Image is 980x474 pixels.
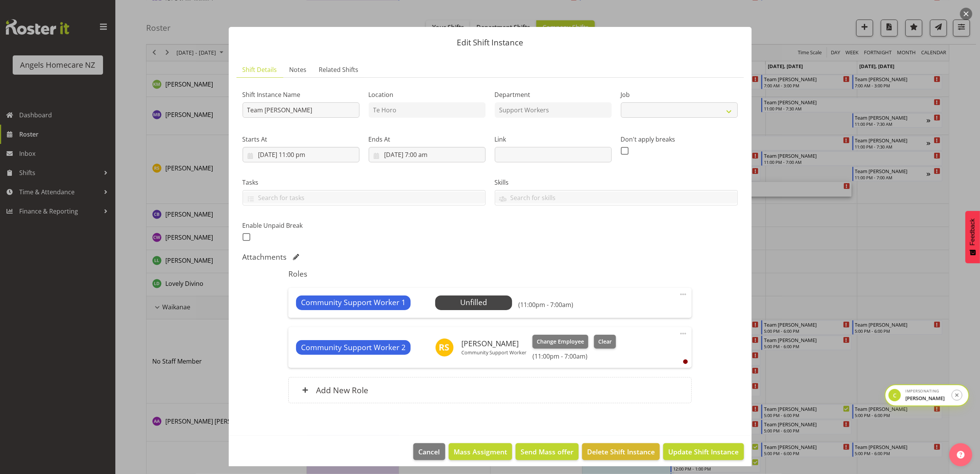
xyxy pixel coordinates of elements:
label: Department [495,90,612,99]
h6: Add New Role [316,385,368,395]
button: Send Mass offer [516,443,579,460]
p: Edit Shift Instance [236,38,744,47]
span: Change Employee [537,337,584,346]
button: Change Employee [532,335,588,349]
img: help-xxl-2.png [957,451,965,459]
span: Unfilled [460,297,487,307]
span: Related Shifts [319,65,359,74]
h6: (11:00pm - 7:00am) [518,301,573,309]
button: Clear [594,335,616,349]
label: Link [495,135,612,144]
button: Feedback - Show survey [965,211,980,263]
span: Mass Assigment [454,447,507,457]
span: Update Shift Instance [668,447,739,457]
label: Starts At [243,135,359,144]
img: rachel-share11944.jpg [435,338,454,357]
label: Tasks [243,178,486,187]
p: Community Support Worker [461,349,526,355]
input: Shift Instance Name [243,102,359,118]
label: Shift Instance Name [243,90,359,99]
button: Stop impersonation [952,390,962,401]
label: Skills [495,178,738,187]
span: Delete Shift Instance [587,447,655,457]
span: Community Support Worker 2 [301,342,406,353]
h5: Attachments [243,252,287,262]
span: Cancel [419,447,440,457]
input: Search for tasks [243,192,485,204]
span: Clear [598,337,612,346]
span: Notes [290,65,307,74]
h6: [PERSON_NAME] [461,339,526,348]
div: User is clocked out [683,359,688,364]
h6: (11:00pm - 7:00am) [532,352,616,360]
h5: Roles [288,269,692,279]
input: Search for skills [495,192,737,204]
button: Mass Assigment [449,443,512,460]
label: Job [621,90,738,99]
label: Enable Unpaid Break [243,221,359,230]
button: Delete Shift Instance [582,443,660,460]
input: Click to select... [243,147,359,162]
span: Feedback [969,219,976,245]
label: Don't apply breaks [621,135,738,144]
input: Click to select... [369,147,486,162]
span: Community Support Worker 1 [301,297,406,308]
button: Update Shift Instance [663,443,744,460]
span: Send Mass offer [521,447,574,457]
label: Location [369,90,486,99]
span: Shift Details [243,65,277,74]
button: Cancel [413,443,445,460]
label: Ends At [369,135,486,144]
